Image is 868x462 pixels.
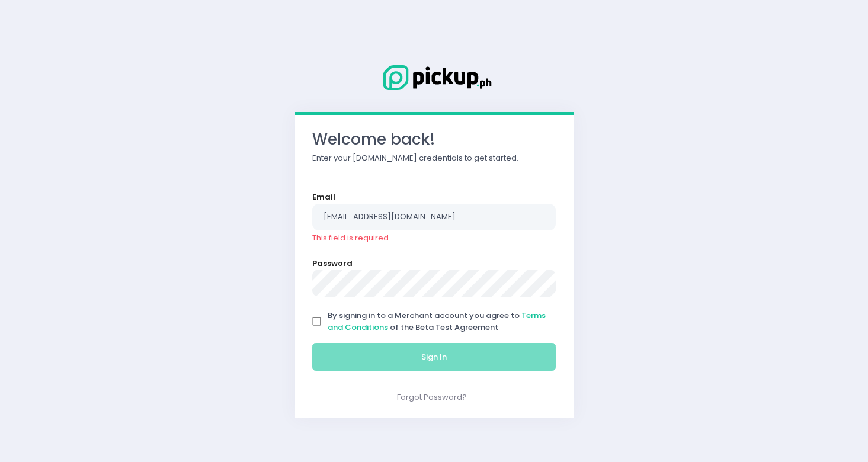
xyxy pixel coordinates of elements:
[312,204,556,231] input: Email
[328,310,546,333] a: Terms and Conditions
[328,310,546,333] span: By signing in to a Merchant account you agree to of the Beta Test Agreement
[312,343,556,371] button: Sign In
[397,392,467,403] a: Forgot Password?
[421,351,447,362] span: Sign In
[312,232,556,244] div: This field is required
[312,152,556,164] p: Enter your [DOMAIN_NAME] credentials to get started.
[375,63,494,92] img: Logo
[312,130,556,149] h3: Welcome back!
[312,258,353,269] label: Password
[312,191,335,203] label: Email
